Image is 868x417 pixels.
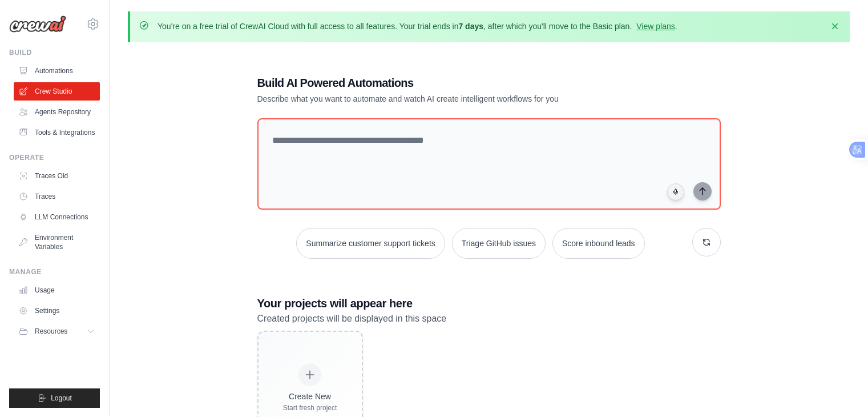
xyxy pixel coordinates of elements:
[9,15,66,33] img: Logo
[458,22,483,31] strong: 7 days
[14,123,100,142] a: Tools & Integrations
[667,183,684,201] button: Click to speak your automation idea
[14,228,100,256] a: Environment Variables
[9,388,100,408] button: Logout
[14,302,100,320] a: Settings
[14,187,100,206] a: Traces
[14,167,100,185] a: Traces Old
[257,75,641,91] h1: Build AI Powered Automations
[158,21,677,32] p: You're on a free trial of CrewAI Cloud with full access to all features. Your trial ends in , aft...
[636,22,675,31] a: View plans
[51,394,72,403] span: Logout
[296,228,445,259] button: Summarize customer support tickets
[9,267,100,276] div: Manage
[452,228,546,259] button: Triage GitHub issues
[14,322,100,340] button: Resources
[552,228,645,259] button: Score inbound leads
[14,62,100,80] a: Automations
[9,153,100,162] div: Operate
[35,327,67,336] span: Resources
[283,391,337,402] div: Create New
[692,228,721,256] button: Get new suggestions
[257,311,721,326] p: Created projects will be displayed in this space
[14,103,100,121] a: Agents Repository
[257,295,721,311] h3: Your projects will appear here
[14,82,100,101] a: Crew Studio
[14,208,100,226] a: LLM Connections
[257,93,641,105] p: Describe what you want to automate and watch AI create intelligent workflows for you
[283,403,337,412] div: Start fresh project
[14,281,100,299] a: Usage
[9,48,100,57] div: Build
